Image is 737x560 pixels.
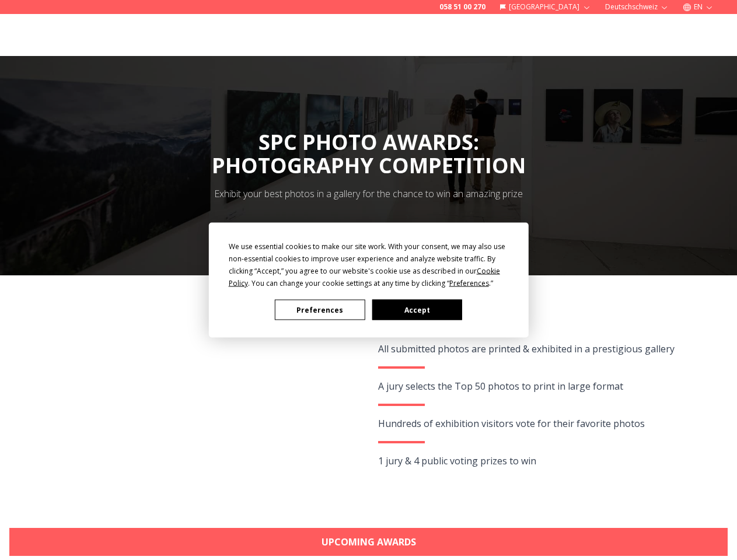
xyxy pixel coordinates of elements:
span: Cookie Policy [229,266,500,288]
button: Preferences [275,300,365,320]
button: Accept [372,300,462,320]
div: Cookie Consent Prompt [208,223,528,338]
span: Preferences [449,278,489,288]
div: We use essential cookies to make our site work. With your consent, we may also use non-essential ... [229,240,509,289]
